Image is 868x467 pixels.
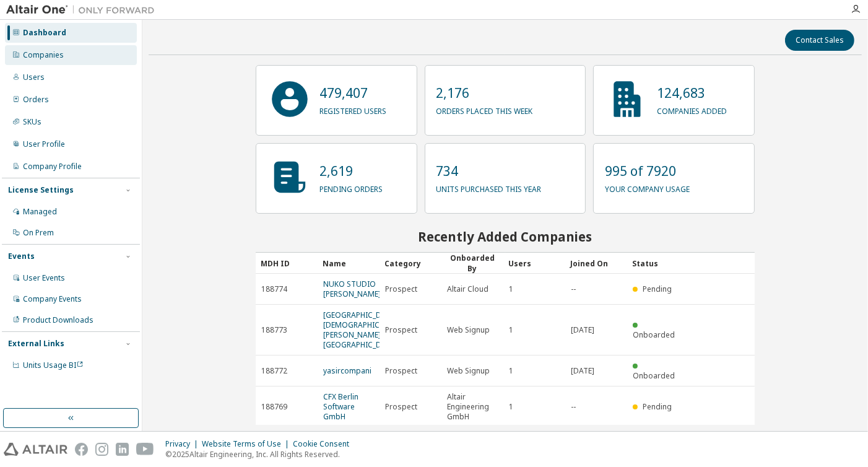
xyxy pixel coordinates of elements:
[447,284,488,294] span: Altair Cloud
[23,207,57,217] div: Managed
[657,84,727,102] p: 124,683
[293,439,357,449] div: Cookie Consent
[643,401,672,412] span: Pending
[323,391,358,422] a: CFX Berlin Software GmbH
[23,117,41,127] div: SKUs
[23,294,82,304] div: Company Events
[261,366,287,376] span: 188772
[261,253,313,273] div: MDH ID
[571,325,594,335] span: [DATE]
[202,439,293,449] div: Website Terms of Use
[261,325,287,335] span: 188773
[571,284,576,294] span: --
[95,443,108,456] img: instagram.svg
[384,253,436,273] div: Category
[23,162,82,172] div: Company Profile
[605,162,690,180] p: 995 of 7920
[261,402,287,412] span: 188769
[23,360,84,370] span: Units Usage BI
[23,315,93,325] div: Product Downloads
[23,228,54,238] div: On Prem
[385,284,417,294] span: Prospect
[385,402,417,412] span: Prospect
[605,180,690,194] p: your company usage
[256,229,755,245] h2: Recently Added Companies
[319,162,383,180] p: 2,619
[165,439,202,449] div: Privacy
[785,30,854,51] button: Contact Sales
[261,284,287,294] span: 188774
[436,162,542,180] p: 734
[8,185,74,195] div: License Settings
[633,370,675,381] span: Onboarded
[571,366,594,376] span: [DATE]
[136,443,154,456] img: youtube.svg
[323,310,404,350] a: [GEOGRAPHIC_DATA][DEMOGRAPHIC_DATA] [PERSON_NAME] Al-[GEOGRAPHIC_DATA]
[447,325,490,335] span: Web Signup
[323,279,381,299] a: NUKO STUDIO [PERSON_NAME]
[23,50,64,60] div: Companies
[385,325,417,335] span: Prospect
[657,102,727,116] p: companies added
[633,330,675,340] span: Onboarded
[436,84,533,102] p: 2,176
[632,253,684,273] div: Status
[509,325,513,335] span: 1
[6,4,161,16] img: Altair One
[23,95,49,105] div: Orders
[436,102,533,116] p: orders placed this week
[23,28,66,38] div: Dashboard
[323,365,371,376] a: yasircompani
[570,253,622,273] div: Joined On
[23,273,65,283] div: User Events
[436,180,542,194] p: units purchased this year
[385,366,417,376] span: Prospect
[446,253,498,274] div: Onboarded By
[571,402,576,412] span: --
[319,180,383,194] p: pending orders
[447,366,490,376] span: Web Signup
[323,253,375,273] div: Name
[643,284,672,294] span: Pending
[8,339,64,349] div: External Links
[4,443,67,456] img: altair_logo.svg
[23,139,65,149] div: User Profile
[509,402,513,412] span: 1
[75,443,88,456] img: facebook.svg
[509,366,513,376] span: 1
[508,253,560,273] div: Users
[447,392,498,422] span: Altair Engineering GmbH
[165,449,357,460] p: © 2025 Altair Engineering, Inc. All Rights Reserved.
[23,72,45,82] div: Users
[116,443,129,456] img: linkedin.svg
[319,102,386,116] p: registered users
[8,251,35,261] div: Events
[319,84,386,102] p: 479,407
[509,284,513,294] span: 1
